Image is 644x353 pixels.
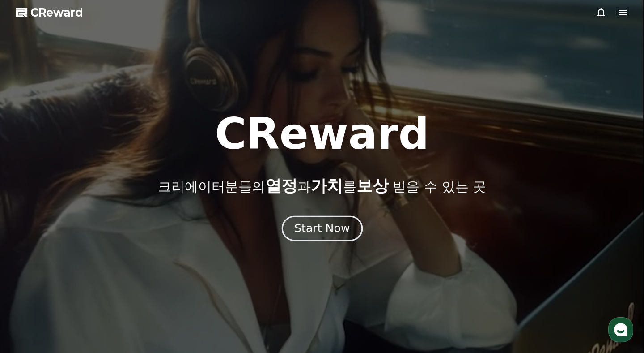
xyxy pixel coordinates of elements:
a: Start Now [284,225,361,234]
a: 대화 [59,279,115,301]
span: 홈 [28,292,34,299]
span: 보상 [356,176,389,195]
a: 설정 [115,279,172,301]
span: 대화 [82,293,93,300]
span: CReward [30,5,83,20]
a: 홈 [3,279,59,301]
p: 크리에이터분들의 과 를 받을 수 있는 곳 [158,177,486,195]
div: Start Now [294,221,350,236]
a: CReward [16,5,83,20]
button: Start Now [281,216,362,241]
h1: CReward [215,112,429,155]
span: 설정 [138,292,149,299]
span: 가치 [311,176,343,195]
span: 열정 [265,176,297,195]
